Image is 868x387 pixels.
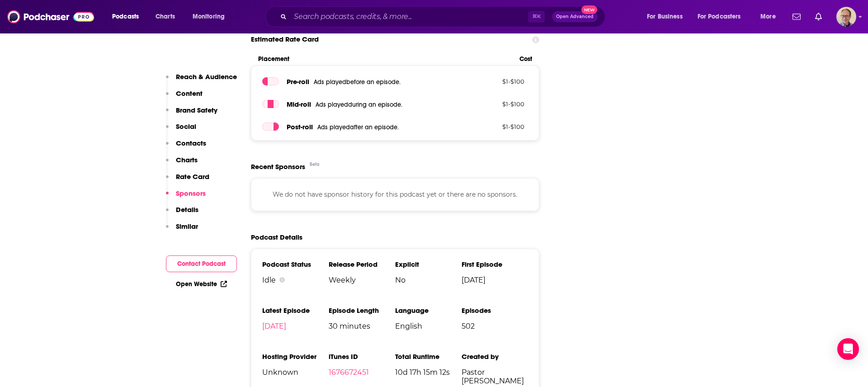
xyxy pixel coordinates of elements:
[395,276,462,284] span: No
[166,189,206,206] button: Sponsors
[395,322,462,330] span: English
[837,338,859,360] div: Open Intercom Messenger
[462,368,528,385] span: Pastor [PERSON_NAME]
[106,9,151,24] button: open menu
[519,55,532,63] span: Cost
[395,368,462,377] span: 10d 17h 15m 12s
[836,7,856,27] span: Logged in as tommy.lynch
[395,260,462,269] h3: Explicit
[692,9,754,24] button: open menu
[316,101,402,109] span: Ads played during an episode .
[581,5,598,14] span: New
[754,9,787,24] button: open menu
[193,10,225,23] span: Monitoring
[836,7,856,27] button: Show profile menu
[462,322,528,330] span: 502
[262,260,329,269] h3: Podcast Status
[329,306,395,315] h3: Episode Length
[836,7,856,27] img: User Profile
[166,122,196,139] button: Social
[176,122,196,131] p: Social
[258,55,512,63] span: Placement
[647,10,683,23] span: For Business
[287,77,309,86] span: Pre -roll
[290,9,528,24] input: Search podcasts, credits, & more...
[287,123,313,131] span: Post -roll
[176,172,209,181] p: Rate Card
[395,352,462,361] h3: Total Runtime
[329,368,369,377] a: 1676672451
[466,100,524,108] p: $ 1 - $ 100
[251,31,319,48] span: Estimated Rate Card
[329,276,395,284] span: Weekly
[166,255,237,272] button: Contact Podcast
[262,368,329,377] span: Unknown
[262,189,528,199] p: We do not have sponsor history for this podcast yet or there are no sponsors.
[251,162,305,171] span: Recent Sponsors
[176,189,206,198] p: Sponsors
[176,106,217,114] p: Brand Safety
[166,72,237,89] button: Reach & Audience
[251,233,302,241] h2: Podcast Details
[395,306,462,315] h3: Language
[641,9,694,24] button: open menu
[176,156,198,164] p: Charts
[462,352,528,361] h3: Created by
[811,9,826,24] a: Show notifications dropdown
[112,10,139,23] span: Podcasts
[462,260,528,269] h3: First Episode
[462,306,528,315] h3: Episodes
[789,9,804,24] a: Show notifications dropdown
[150,9,180,24] a: Charts
[262,306,329,315] h3: Latest Episode
[166,172,209,189] button: Rate Card
[166,89,203,106] button: Content
[329,322,395,330] span: 30 minutes
[166,156,198,172] button: Charts
[176,89,203,98] p: Content
[166,139,206,156] button: Contacts
[186,9,236,24] button: open menu
[176,72,237,81] p: Reach & Audience
[760,10,776,23] span: More
[698,10,741,23] span: For Podcasters
[528,11,545,23] span: ⌘ K
[329,260,395,269] h3: Release Period
[176,139,206,147] p: Contacts
[556,14,594,19] span: Open Advanced
[166,222,198,239] button: Similar
[552,11,598,22] button: Open AdvancedNew
[462,276,528,284] span: [DATE]
[466,123,524,130] p: $ 1 - $ 100
[166,205,198,222] button: Details
[466,78,524,85] p: $ 1 - $ 100
[274,6,614,27] div: Search podcasts, credits, & more...
[310,161,320,167] div: Beta
[166,106,217,123] button: Brand Safety
[176,205,198,214] p: Details
[262,352,329,361] h3: Hosting Provider
[7,8,94,25] img: Podchaser - Follow, Share and Rate Podcasts
[317,123,399,131] span: Ads played after an episode .
[156,10,175,23] span: Charts
[262,322,286,330] a: [DATE]
[314,78,401,86] span: Ads played before an episode .
[262,276,329,284] div: Idle
[176,280,227,288] a: Open Website
[329,352,395,361] h3: iTunes ID
[287,100,311,109] span: Mid -roll
[176,222,198,231] p: Similar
